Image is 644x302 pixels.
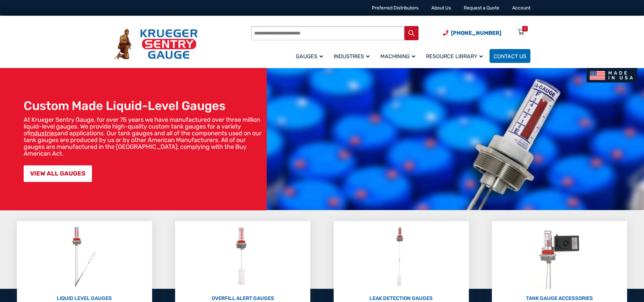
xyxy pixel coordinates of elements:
[296,53,323,60] span: Gauges
[426,53,483,60] span: Resource Library
[490,49,530,63] a: Contact Us
[24,116,263,157] p: At Krueger Sentry Gauge, for over 75 years we have manufactured over three million liquid-level g...
[464,5,499,11] a: Request a Quote
[24,165,92,182] a: VIEW ALL GAUGES
[587,68,637,83] img: Made In USA
[431,5,451,11] a: About Us
[388,225,414,289] img: Leak Detection Gauges
[330,48,376,64] a: Industries
[451,30,501,36] span: [PHONE_NUMBER]
[267,68,644,210] img: bg_hero_bannerksentry
[228,225,258,289] img: Overfill Alert Gauges
[524,26,526,31] div: 0
[512,5,530,11] a: Account
[30,130,57,137] a: industries
[114,29,198,60] img: Krueger Sentry Gauge
[376,48,422,64] a: Machining
[334,53,369,60] span: Industries
[24,98,263,113] h1: Custom Made Liquid-Level Gauges
[443,29,501,37] a: Phone Number (920) 434-8860
[380,53,415,60] span: Machining
[422,48,490,64] a: Resource Library
[292,48,330,64] a: Gauges
[66,225,102,289] img: Liquid Level Gauges
[494,53,526,60] span: Contact Us
[372,5,419,11] a: Preferred Distributors
[532,225,587,289] img: Tank Gauge Accessories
